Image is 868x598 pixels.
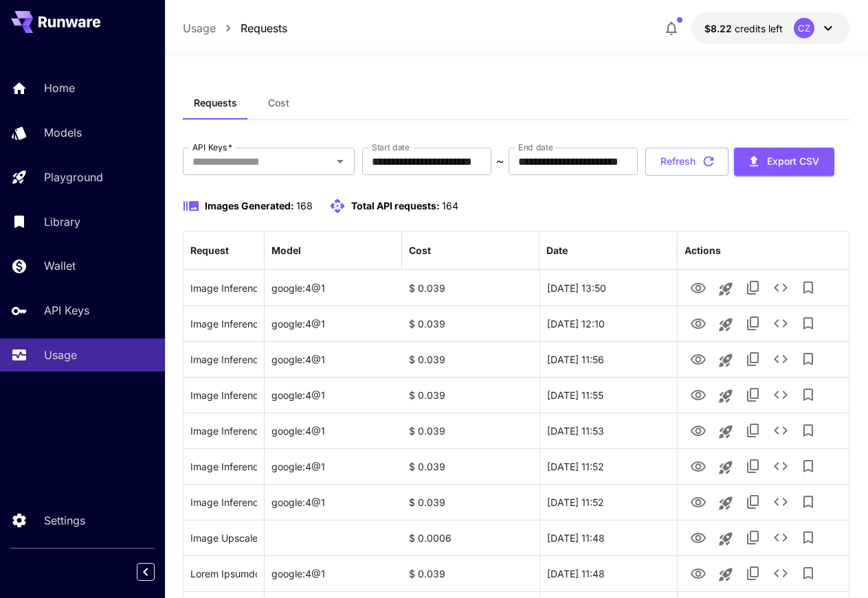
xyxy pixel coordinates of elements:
button: Launch in playground [712,561,739,588]
div: $ 0.039 [402,306,539,341]
nav: breadcrumb [183,20,287,36]
button: View Image [685,416,712,444]
button: Copy TaskUUID [739,381,767,409]
p: Playground [44,169,103,185]
button: Copy TaskUUID [739,417,767,444]
p: Usage [44,347,77,363]
div: Model [271,244,301,256]
button: Open [331,152,350,171]
label: End date [518,141,553,153]
button: View Image [685,273,712,301]
button: Refresh [645,148,728,176]
button: View Image [685,309,712,337]
div: google:4@1 [265,555,402,591]
p: Wallet [44,257,76,274]
a: Usage [183,20,216,36]
div: Date [546,244,568,256]
div: 19 Sep, 2025 13:50 [539,270,677,306]
p: API Keys [44,302,89,319]
div: google:4@1 [265,484,402,520]
button: See details [767,417,794,444]
button: View Image [685,345,712,373]
button: Add to library [794,524,822,551]
button: Add to library [794,488,822,516]
div: google:4@1 [265,448,402,484]
div: google:4@1 [265,377,402,413]
div: $ 0.0006 [402,520,539,555]
div: $ 0.039 [402,377,539,413]
div: $8.2234 [704,21,783,36]
button: Launch in playground [712,490,739,517]
div: 19 Sep, 2025 11:52 [539,448,677,484]
button: Launch in playground [712,454,739,481]
label: API Keys [192,141,232,153]
div: Click to copy prompt [190,306,258,341]
button: Launch in playground [712,418,739,446]
div: Collapse sidebar [147,560,165,584]
button: See details [767,274,794,301]
label: Start date [372,141,410,153]
div: 19 Sep, 2025 11:56 [539,341,677,377]
div: Request [190,244,229,256]
button: Launch in playground [712,311,739,338]
div: Click to copy prompt [190,342,258,377]
button: Copy TaskUUID [739,274,767,301]
button: Copy TaskUUID [739,310,767,337]
button: $8.2234CZ [691,12,850,44]
div: $ 0.039 [402,484,539,520]
button: Add to library [794,452,822,480]
button: Add to library [794,345,822,373]
button: Add to library [794,310,822,337]
span: 168 [296,200,313,211]
span: 164 [442,200,458,211]
div: $ 0.039 [402,555,539,591]
button: Add to library [794,560,822,587]
div: Click to copy prompt [190,556,258,591]
span: $8.22 [704,23,735,34]
button: Launch in playground [712,347,739,374]
button: View Image [685,523,712,551]
div: google:4@1 [265,341,402,377]
div: Click to copy prompt [190,378,258,413]
div: Click to copy prompt [190,271,258,306]
p: ~ [496,153,504,170]
button: See details [767,524,794,551]
div: Cost [409,244,431,256]
a: Requests [241,20,287,36]
button: View Image [685,452,712,480]
button: Copy TaskUUID [739,524,767,551]
p: Home [44,80,75,96]
div: Click to copy prompt [190,413,258,448]
button: Export CSV [734,148,834,176]
p: Library [44,214,80,230]
span: Requests [194,97,237,109]
div: $ 0.039 [402,413,539,448]
button: See details [767,310,794,337]
p: Models [44,124,82,141]
button: Collapse sidebar [137,563,155,581]
p: Settings [44,512,85,529]
div: 19 Sep, 2025 11:55 [539,377,677,413]
button: Launch in playground [712,525,739,553]
div: 19 Sep, 2025 11:48 [539,520,677,555]
button: View Image [685,487,712,516]
span: Total API requests: [351,200,440,211]
div: $ 0.039 [402,341,539,377]
button: Copy TaskUUID [739,452,767,480]
div: Click to copy prompt [190,449,258,484]
button: Add to library [794,274,822,301]
span: credits left [735,23,783,34]
button: See details [767,488,794,516]
div: $ 0.039 [402,270,539,306]
div: $ 0.039 [402,448,539,484]
button: See details [767,381,794,409]
button: Copy TaskUUID [739,345,767,373]
div: 19 Sep, 2025 11:53 [539,413,677,448]
button: Copy TaskUUID [739,488,767,516]
button: Add to library [794,381,822,409]
div: Click to copy prompt [190,520,258,555]
button: View Image [685,559,712,587]
div: google:4@1 [265,306,402,341]
div: 19 Sep, 2025 11:52 [539,484,677,520]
